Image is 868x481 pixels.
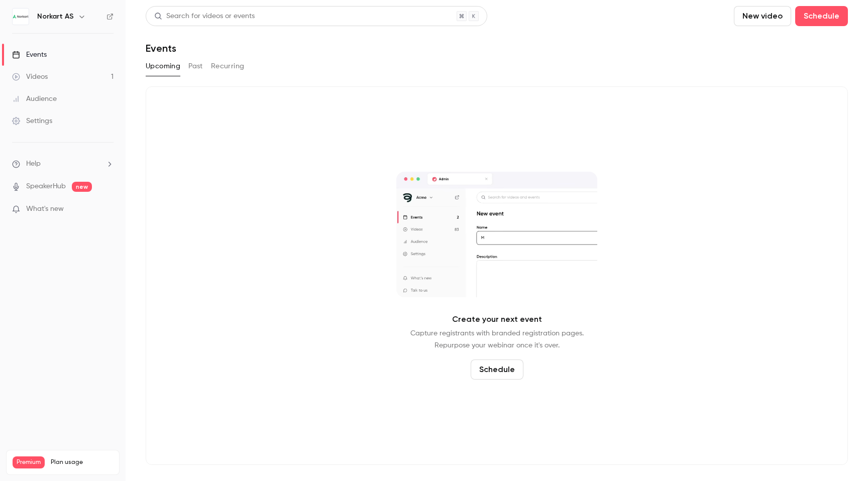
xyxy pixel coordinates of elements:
span: What's new [26,204,64,214]
span: Plan usage [51,458,113,466]
a: SpeakerHub [26,181,66,192]
iframe: Noticeable Trigger [101,205,114,214]
button: Schedule [795,6,848,26]
button: Recurring [211,58,245,74]
span: Help [26,159,41,169]
span: new [72,182,92,192]
button: New video [734,6,791,26]
button: Past [188,58,203,74]
p: Create your next event [452,313,542,325]
button: Schedule [471,359,523,380]
h1: Events [146,42,176,54]
h6: Norkart AS [37,12,74,22]
div: Events [12,50,47,60]
div: Search for videos or events [154,11,255,22]
li: help-dropdown-opener [12,159,114,169]
div: Audience [12,94,57,104]
button: Upcoming [146,58,180,74]
span: Premium [13,456,45,468]
div: Settings [12,116,52,126]
img: Norkart AS [13,9,29,25]
div: Videos [12,72,48,82]
p: Capture registrants with branded registration pages. Repurpose your webinar once it's over. [410,327,584,351]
